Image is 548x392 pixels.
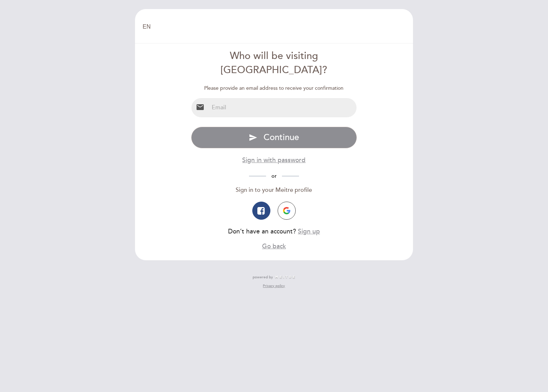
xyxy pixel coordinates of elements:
img: icon-google.png [283,207,290,214]
span: powered by [253,275,273,280]
input: Email [209,98,357,117]
button: Sign up [298,227,320,236]
span: Continue [264,132,299,143]
span: Don’t have an account? [228,228,296,235]
a: powered by [253,275,295,280]
div: Please provide an email address to receive your confirmation [191,85,357,92]
div: Sign in to your Meitre profile [191,186,357,194]
img: MEITRE [275,275,295,279]
a: Privacy policy [263,283,285,288]
button: Go back [262,242,286,251]
button: Sign in with password [242,156,305,165]
button: send Continue [191,127,357,148]
i: email [196,103,205,111]
i: send [249,133,257,142]
span: or [266,173,282,179]
div: Who will be visiting [GEOGRAPHIC_DATA]? [191,49,357,77]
